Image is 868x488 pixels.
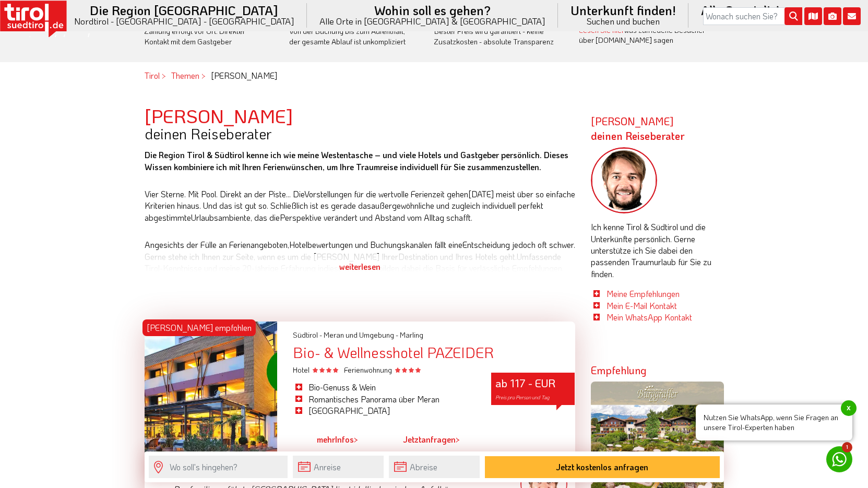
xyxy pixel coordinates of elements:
div: Bio- & Wellnesshotel PAZEIDER [293,344,575,361]
span: [DATE] meist über so einfache Kriterien hinaus. Und das ist gut so. Schließlich ist es gerade das [145,188,575,211]
a: Jetztanfragen> [403,427,460,451]
span: > [456,434,460,445]
li: [GEOGRAPHIC_DATA] [293,405,475,416]
span: Nutzen Sie WhatsApp, wenn Sie Fragen an unsere Tirol-Experten haben [696,404,852,441]
div: weiterlesen [145,254,575,280]
span: > [354,434,358,445]
em: [PERSON_NAME] [211,70,277,81]
a: Tirol [145,70,160,81]
div: ab 117 - EUR [491,373,575,405]
span: ll perfekt abgestimmte [145,200,543,222]
span: Angesichts der Fülle an Ferienangeboten, [145,239,289,250]
input: Anreise [293,456,384,478]
small: Nordtirol - [GEOGRAPHIC_DATA] - [GEOGRAPHIC_DATA] [74,17,294,26]
div: Ich kenne Tirol & Südtirol und die Unterkünfte persönlich. Gerne unterstütze ich Sie dabei den pa... [591,147,724,324]
span: wenn es um die [PERSON_NAME] Ihrer [257,251,398,262]
a: Themen [171,70,199,81]
span: Urlaubsambiente, das die [191,212,280,223]
a: mehrInfos> [317,427,358,451]
span: deinen Reiseberater [591,129,685,142]
small: Suchen und buchen [570,17,676,26]
input: Wo soll's hingehen? [149,456,288,478]
span: Ferienwohnung [344,365,421,375]
span: Die [293,188,304,199]
span: Entscheidung jedoch oft schwer. Gerne stehe ich Ihnen zur Seite, [145,239,575,261]
h2: [PERSON_NAME] [145,105,575,126]
span: Preis pro Person und Tag [495,394,550,401]
span: Südtirol - [293,330,322,340]
i: Fotogalerie [824,7,841,25]
span: Meran und Umgebung - [324,330,398,340]
a: Meine Empfehlungen [607,288,680,299]
span: Vorstellungen für die wertvolle Ferienzeit gehen [304,188,468,199]
img: frag-markus.png [591,147,658,214]
a: Mein E-Mail Kontakt [607,300,677,311]
span: Hotel [293,365,340,375]
i: Karte öffnen [804,7,822,25]
span: ... [286,188,291,199]
span: Jetzt [403,434,421,445]
strong: [PERSON_NAME] [591,114,685,142]
span: Hotelbewertungen und Buchungskanälen fällt eine [289,239,462,250]
span: 1 [842,442,852,453]
span: x [841,400,857,416]
i: Kontakt [843,7,861,25]
h3: deinen Reiseberater [145,126,575,142]
strong: Empfehlung [591,363,647,377]
small: Alle Orte in [GEOGRAPHIC_DATA] & [GEOGRAPHIC_DATA] [319,17,545,26]
span: Vier Sterne. Mit Pool. Direkt an der Piste [145,188,286,199]
span: mehr [317,434,335,445]
span: Marling [400,330,423,340]
strong: Die Region Tirol & Südtirol kenne ich wie meine Westentasche – und viele Hotels und Gastgeber per... [145,149,568,172]
li: Romantisches Panorama über Meran [293,394,475,405]
span: außergewöhnliche [371,200,434,211]
span: Destination und Ihres Hotels geht. [398,251,517,262]
span: und zugleich individue [436,200,513,211]
span: Perspektive verändert und Abstand vom Alltag schafft. [280,212,472,223]
input: Wonach suchen Sie? [703,7,802,25]
a: Mein WhatsApp Kontakt [607,312,692,323]
li: Bio-Genuss & Wein [293,382,475,393]
a: 1 Nutzen Sie WhatsApp, wenn Sie Fragen an unsere Tirol-Experten habenx [826,446,852,472]
div: [PERSON_NAME] empfohlen [142,319,256,336]
input: Abreise [389,456,480,478]
button: Jetzt kostenlos anfragen [485,456,720,478]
